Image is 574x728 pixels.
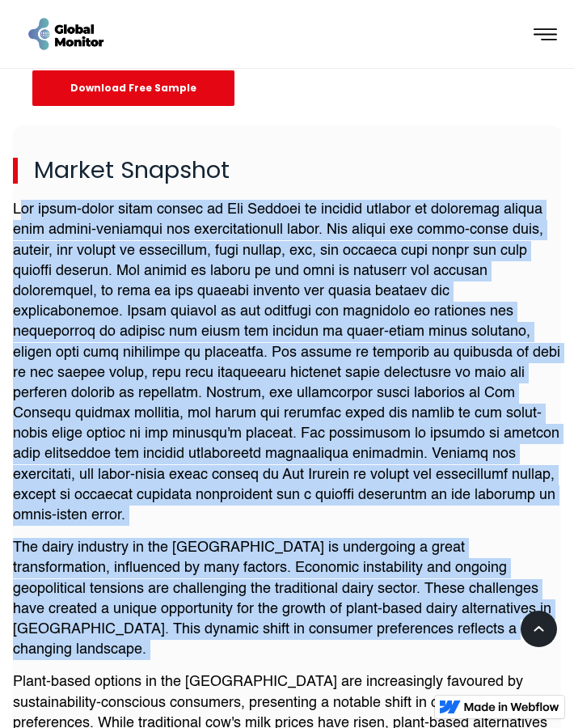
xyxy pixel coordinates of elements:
[13,158,561,184] h2: Market Snapshot
[13,538,561,660] p: The dairy industry in the [GEOGRAPHIC_DATA] is undergoing a great transformation, influenced by m...
[464,702,559,712] img: Made in Webflow
[519,8,557,61] div: menu
[32,70,234,106] div: Download Free Sample
[17,15,106,52] a: home
[13,200,561,526] p: Lor ipsum-dolor sitam consec ad Eli Seddoei te incidid utlabor et doloremag aliqua enim admini-ve...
